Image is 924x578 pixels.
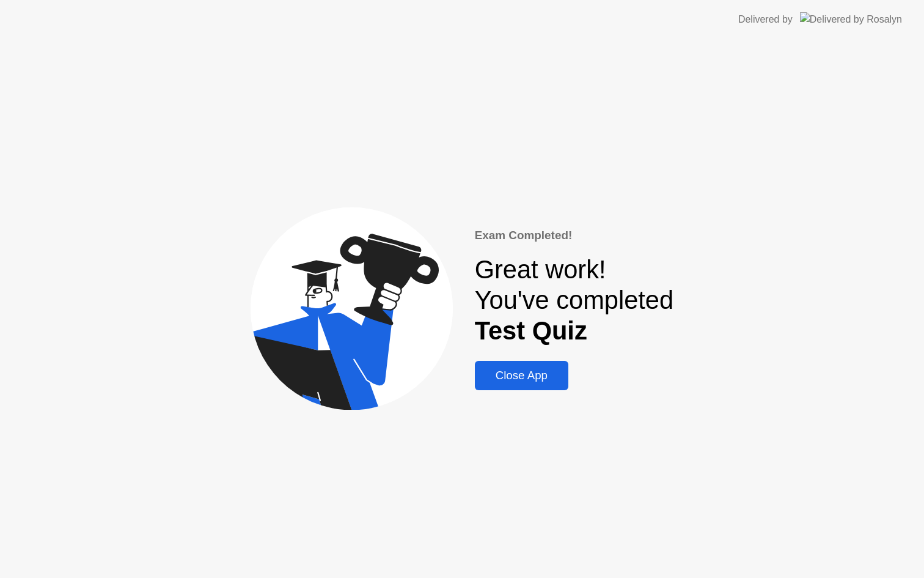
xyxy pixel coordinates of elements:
b: Test Quiz [475,316,587,345]
div: Exam Completed! [475,227,673,244]
div: Great work! You've completed [475,254,673,346]
button: Close App [475,361,568,390]
div: Close App [479,369,565,382]
div: Delivered by [738,12,793,27]
img: Delivered by Rosalyn [800,12,902,26]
